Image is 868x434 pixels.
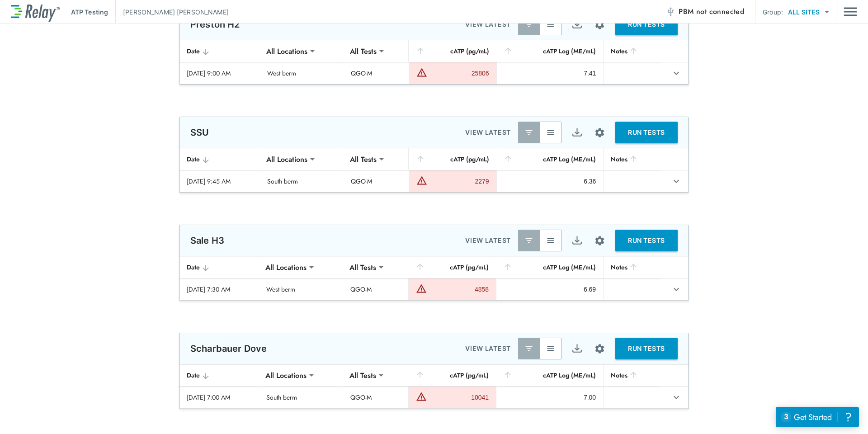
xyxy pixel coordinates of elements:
div: cATP (pg/mL) [415,370,489,381]
button: Site setup [588,229,612,253]
div: cATP Log (ME/mL) [503,370,596,381]
span: PBM [679,5,744,18]
img: Latest [524,128,533,137]
div: All Locations [260,150,314,168]
img: Export Icon [571,343,583,354]
div: Notes [611,370,654,381]
div: 2279 [429,177,489,186]
div: cATP Log (ME/mL) [504,154,596,165]
div: [DATE] 9:45 AM [187,177,253,186]
div: 6.69 [504,285,596,294]
img: Export Icon [571,19,583,30]
img: Offline Icon [666,7,675,16]
button: Export [566,338,588,359]
button: RUN TESTS [615,230,678,251]
div: All Locations [260,42,314,60]
div: 25806 [429,69,489,78]
div: All Tests [343,258,382,276]
img: Warning [416,391,427,402]
img: Settings Icon [594,127,605,138]
img: View All [546,20,555,29]
td: QGO-M [343,387,408,408]
td: QGO-M [344,62,408,84]
div: All Locations [259,258,313,276]
div: All Tests [344,42,383,60]
button: expand row [669,282,684,297]
p: VIEW LATEST [465,235,511,246]
button: PBM not connected [662,3,748,21]
button: expand row [669,390,684,405]
div: cATP (pg/mL) [416,46,489,57]
p: Preston H2 [190,19,240,30]
th: Date [179,148,260,170]
button: Main menu [844,3,857,20]
div: 6.36 [504,177,596,186]
p: Sale H3 [190,235,224,246]
div: All Tests [343,366,382,384]
div: cATP Log (ME/mL) [503,262,596,273]
button: Export [566,230,588,251]
button: RUN TESTS [615,14,678,35]
td: West berm [260,62,344,84]
button: Export [566,14,588,35]
div: 7.00 [504,393,596,402]
img: View All [546,128,555,137]
img: Warning [416,67,427,78]
div: 4858 [429,285,489,294]
p: Group: [763,7,783,17]
th: Date [179,364,259,387]
td: South berm [259,387,343,408]
img: Warning [416,175,427,186]
p: [PERSON_NAME] [PERSON_NAME] [123,7,229,17]
th: Date [179,40,260,62]
p: SSU [190,127,209,138]
img: Warning [416,283,427,294]
div: cATP (pg/mL) [415,262,489,273]
img: Settings Icon [594,235,605,246]
img: View All [546,344,555,353]
th: Date [179,256,259,278]
button: expand row [669,66,684,81]
img: LuminUltra Relay [11,2,60,22]
div: Notes [611,46,654,57]
img: Export Icon [571,127,583,138]
table: sticky table [179,364,689,409]
p: VIEW LATEST [465,343,511,354]
img: Settings Icon [594,19,605,30]
button: Site setup [588,13,612,37]
img: Settings Icon [594,343,605,354]
span: not connected [696,6,744,17]
button: Export [566,122,588,143]
p: VIEW LATEST [465,19,511,30]
table: sticky table [179,40,689,85]
div: [DATE] 7:00 AM [187,393,252,402]
p: ATP Testing [71,7,108,17]
button: Site setup [588,121,612,145]
div: [DATE] 7:30 AM [187,285,252,294]
div: [DATE] 9:00 AM [187,69,253,78]
img: Latest [524,344,533,353]
div: Notes [611,262,654,273]
td: QGO-M [343,278,408,300]
div: cATP Log (ME/mL) [504,46,596,57]
table: sticky table [179,256,689,301]
button: Site setup [588,337,612,361]
img: View All [546,236,555,245]
div: All Tests [344,150,383,168]
div: Notes [611,154,654,165]
button: expand row [669,174,684,189]
img: Latest [524,236,533,245]
div: cATP (pg/mL) [416,154,489,165]
td: South berm [260,170,344,192]
button: RUN TESTS [615,122,678,143]
img: Latest [524,20,533,29]
div: 10041 [429,393,489,402]
p: Scharbauer Dove [190,343,267,354]
table: sticky table [179,148,689,193]
p: VIEW LATEST [465,127,511,138]
div: All Locations [259,366,313,384]
iframe: Resource center [776,407,859,427]
img: Drawer Icon [844,3,857,20]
